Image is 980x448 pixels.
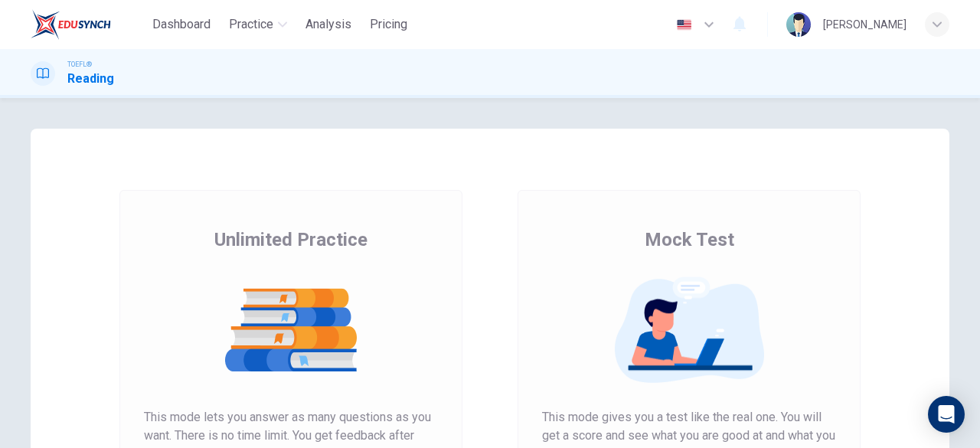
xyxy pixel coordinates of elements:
span: Mock Test [645,227,734,252]
img: EduSynch logo [31,9,111,40]
button: Analysis [299,11,358,38]
button: Practice [223,11,293,38]
h1: Reading [67,70,114,88]
span: Unlimited Practice [214,227,367,252]
a: EduSynch logo [31,9,146,40]
span: Analysis [305,15,351,34]
button: Pricing [364,11,413,38]
img: en [675,19,694,31]
span: TOEFL® [67,59,92,70]
span: Pricing [370,15,407,34]
span: Practice [229,15,273,34]
img: Profile picture [786,12,811,37]
button: Dashboard [146,11,217,38]
span: Dashboard [152,15,211,34]
div: Open Intercom Messenger [928,396,965,433]
div: [PERSON_NAME] [823,15,906,34]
